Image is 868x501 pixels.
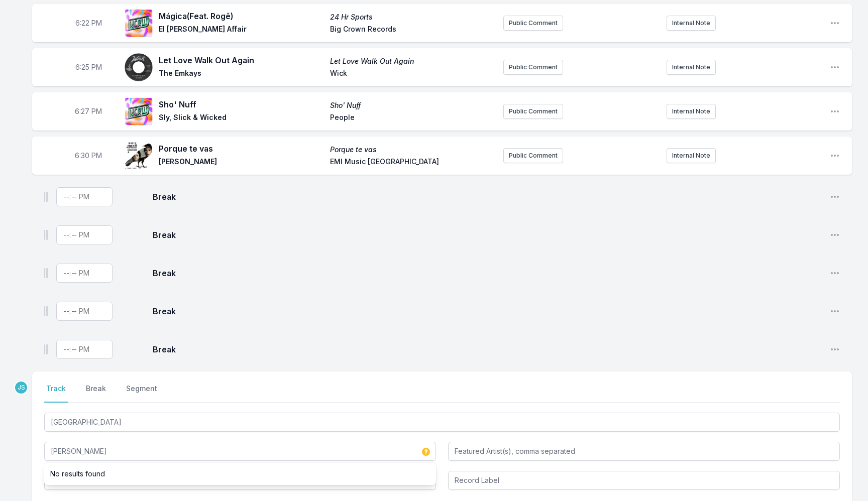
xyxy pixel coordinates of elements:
span: People [330,112,495,124]
input: Track Title [44,413,840,432]
span: Sho' Nuff [159,98,324,110]
img: 24 Hr Sports [125,9,153,37]
button: Open playlist item options [830,106,840,116]
button: Open playlist item options [830,62,840,72]
button: Open playlist item options [830,344,840,354]
img: Drag Handle [44,192,48,202]
span: Break [153,305,822,317]
input: Timestamp [56,264,113,283]
button: Internal Note [667,60,716,75]
span: Let Love Walk Out Again [159,54,324,66]
button: Internal Note [667,148,716,163]
button: Open playlist item options [830,306,840,316]
span: Big Crown Records [330,24,495,36]
button: Public Comment [503,60,563,75]
button: Open playlist item options [830,268,840,278]
img: Porque te vas [125,142,153,170]
button: Internal Note [667,104,716,119]
button: Track [44,384,68,403]
span: Sly, Slick & Wicked [159,112,324,124]
img: Let Love Walk Out Again [125,53,153,81]
button: Open playlist item options [830,18,840,28]
img: Drag Handle [44,344,48,354]
span: Wick [330,68,495,80]
li: No results found [44,465,436,483]
input: Record Label [448,471,840,490]
button: Open playlist item options [830,230,840,240]
span: Timestamp [75,62,102,72]
input: Featured Artist(s), comma separated [448,442,840,461]
img: Drag Handle [44,268,48,278]
span: Break [153,191,822,203]
img: Drag Handle [44,230,48,240]
span: Timestamp [75,18,102,28]
img: Sho' Nuff [125,97,153,126]
span: EMI Music [GEOGRAPHIC_DATA] [330,157,495,169]
button: Public Comment [503,148,563,163]
input: Timestamp [56,340,113,359]
button: Internal Note [667,16,716,31]
span: The Emkays [159,68,324,80]
span: [PERSON_NAME] [159,157,324,169]
input: Artist [44,442,436,461]
span: El [PERSON_NAME] Affair [159,24,324,36]
input: Timestamp [56,187,113,206]
span: Timestamp [75,151,102,161]
input: Timestamp [56,225,113,244]
span: Mágica (Feat. Rogê) [159,10,324,22]
button: Public Comment [503,16,563,31]
button: Open playlist item options [830,151,840,161]
span: Break [153,343,822,355]
button: Break [84,384,108,403]
button: Segment [124,384,159,403]
span: Break [153,267,822,279]
span: Let Love Walk Out Again [330,56,495,66]
input: Timestamp [56,302,113,321]
img: Drag Handle [44,306,48,316]
button: Public Comment [503,104,563,119]
p: Jeremy Sole [14,381,28,395]
button: Open playlist item options [830,192,840,202]
span: Porque te vas [159,143,324,155]
span: Porque te vas [330,145,495,155]
span: Timestamp [75,106,102,116]
span: 24 Hr Sports [330,12,495,22]
span: Break [153,229,822,241]
span: Sho' Nuff [330,100,495,110]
